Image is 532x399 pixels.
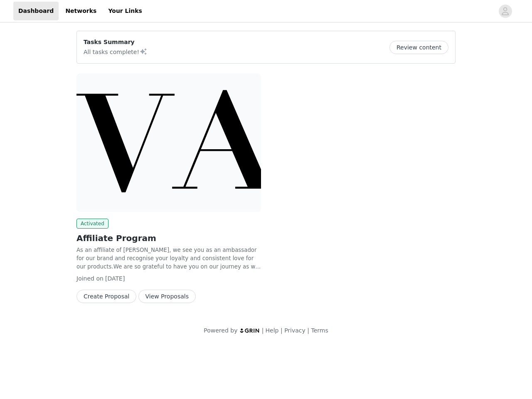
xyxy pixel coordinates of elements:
img: LOVALL [76,74,261,212]
span: As an affiliate of [PERSON_NAME], we see you as an ambassador for our brand and recognise your lo... [76,247,256,270]
div: avatar [501,5,509,18]
a: Networks [60,2,101,20]
a: View Proposals [138,293,196,300]
span: | [262,327,264,334]
p: All tasks complete! [84,47,148,57]
h2: Affiliate Program [76,232,261,244]
span: | [307,327,309,334]
button: View Proposals [138,290,196,303]
span: Activated [76,219,108,229]
span: [DATE] [105,275,125,282]
span: | [281,327,283,334]
span: Powered by [204,327,237,334]
button: Create Proposal [76,290,136,303]
a: Terms [311,327,328,334]
a: Help [266,327,279,334]
img: logo [239,328,260,333]
a: Dashboard [13,2,59,20]
span: We are so grateful to have you on our journey as we become to go-to brand from leggings, denim & ... [76,264,261,286]
span: Joined on [76,275,103,282]
button: Review content [389,41,448,54]
a: Privacy [284,327,305,334]
p: Tasks Summary [84,38,148,47]
a: Your Links [103,2,147,20]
